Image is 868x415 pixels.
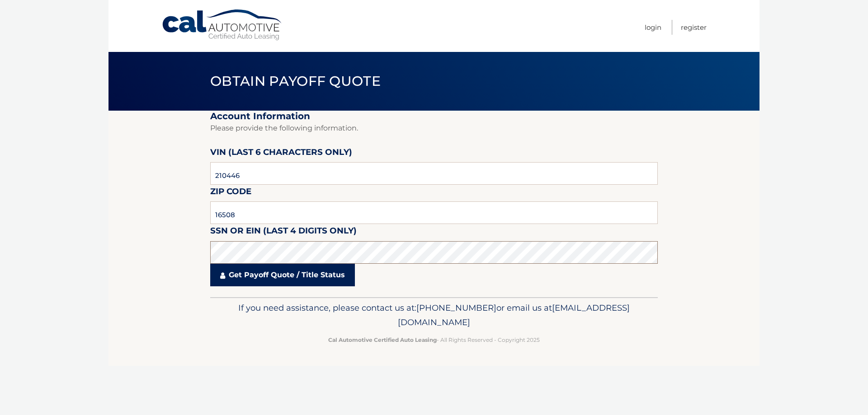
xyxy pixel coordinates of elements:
[681,20,707,35] a: Register
[216,301,652,330] p: If you need assistance, please contact us at: or email us at
[328,336,437,343] strong: Cal Automotive Certified Auto Leasing
[416,303,496,313] span: [PHONE_NUMBER]
[210,145,352,162] label: VIN (last 6 characters only)
[210,111,658,122] h2: Account Information
[210,73,381,89] span: Obtain Payoff Quote
[210,185,251,201] label: Zip Code
[210,264,355,286] a: Get Payoff Quote / Title Status
[645,20,661,35] a: Login
[216,335,652,345] p: - All Rights Reserved - Copyright 2025
[161,9,283,41] a: Cal Automotive
[210,122,658,135] p: Please provide the following information.
[210,224,357,241] label: SSN or EIN (last 4 digits only)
